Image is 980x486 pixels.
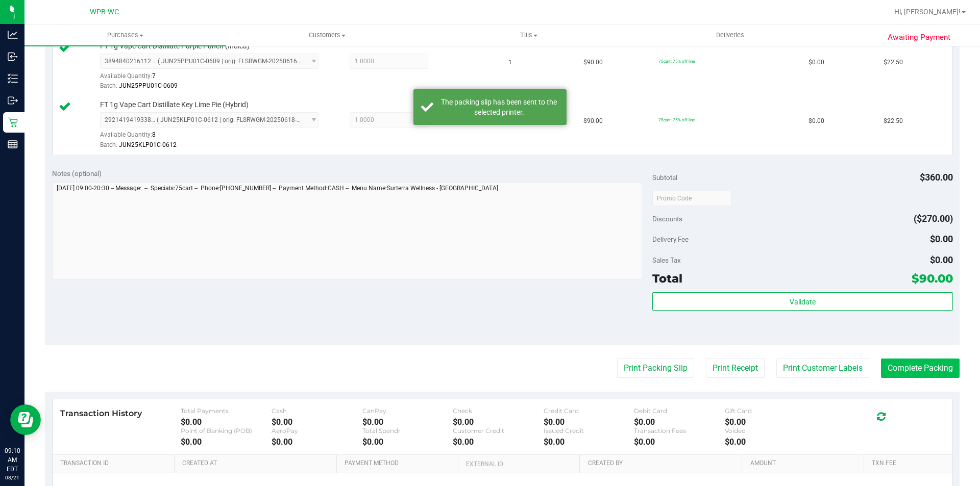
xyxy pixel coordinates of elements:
span: $0.00 [808,58,824,67]
div: $0.00 [544,417,634,427]
span: $22.50 [884,116,903,126]
div: $0.00 [634,417,725,427]
a: Created At [182,459,332,468]
inline-svg: Inventory [8,73,18,84]
span: FT 1g Vape Cart Distillate Key Lime Pie (Hybrid) [100,100,249,110]
p: 09:10 AM EDT [5,446,20,474]
span: Batch: [100,82,117,89]
span: $90.00 [583,58,603,67]
span: Sales Tax [652,256,681,264]
span: Total [652,271,682,286]
span: Subtotal [652,173,677,182]
span: $360.00 [920,172,953,183]
div: Transaction Fees [634,427,725,434]
div: Debit Card [634,407,725,415]
span: Delivery Fee [652,235,689,243]
div: $0.00 [453,437,544,447]
span: 75cart: 75% off line [658,59,695,64]
div: $0.00 [181,417,272,427]
a: Payment Method [345,459,454,468]
div: Credit Card [544,407,634,415]
span: Notes (optional) [52,169,102,177]
span: $90.00 [912,271,953,286]
span: 8 [152,131,156,138]
div: The packing slip has been sent to the selected printer. [439,97,559,117]
button: Print Customer Labels [776,359,869,378]
span: $90.00 [583,116,603,126]
div: $0.00 [725,437,816,447]
span: JUN25KLP01C-0612 [119,141,177,148]
span: Hi, [PERSON_NAME]! [894,8,961,16]
div: AeroPay [272,427,362,434]
div: $0.00 [453,417,544,427]
div: $0.00 [634,437,725,447]
span: Validate [790,298,816,306]
button: Validate [652,292,952,311]
div: Total Spendr [362,427,453,434]
span: $0.00 [930,254,953,265]
a: Customers [226,24,428,46]
inline-svg: Reports [8,139,18,149]
div: $0.00 [362,417,453,427]
span: $0.00 [930,234,953,244]
inline-svg: Retail [8,117,18,127]
span: $22.50 [884,58,903,67]
span: 7 [152,72,156,80]
span: WPB WC [90,8,119,16]
div: Voided [725,427,816,434]
div: $0.00 [544,437,634,447]
div: $0.00 [181,437,272,447]
div: Gift Card [725,407,816,415]
div: $0.00 [362,437,453,447]
div: Available Quantity: [100,127,330,147]
th: External ID [458,455,579,473]
span: Discounts [652,210,682,228]
p: 08/21 [5,474,20,481]
inline-svg: Outbound [8,95,18,106]
a: Txn Fee [872,459,941,468]
div: CanPay [362,407,453,415]
span: 75cart: 75% off line [658,117,695,122]
span: $0.00 [808,116,824,126]
div: Total Payments [181,407,272,415]
span: Batch: [100,141,117,148]
div: Cash [272,407,362,415]
a: Purchases [24,24,226,46]
div: Available Quantity: [100,69,330,89]
span: ($270.00) [914,213,953,224]
div: Point of Banking (POB) [181,427,272,434]
a: Amount [750,459,860,468]
div: Customer Credit [453,427,544,434]
div: $0.00 [725,417,816,427]
div: $0.00 [272,437,362,447]
div: Issued Credit [544,427,634,434]
span: Deliveries [702,31,758,40]
div: Check [453,407,544,415]
a: Created By [588,459,738,468]
span: Customers [227,31,427,40]
span: JUN25PPU01C-0609 [119,82,178,89]
span: Purchases [24,31,226,40]
inline-svg: Analytics [8,30,18,40]
iframe: Resource center [10,404,41,435]
inline-svg: Inbound [8,52,18,62]
button: Complete Packing [881,359,960,378]
input: Promo Code [652,191,731,206]
a: Deliveries [629,24,831,46]
button: Print Receipt [706,359,765,378]
a: Transaction ID [60,459,170,468]
span: Awaiting Payment [888,32,950,43]
div: $0.00 [272,417,362,427]
button: Print Packing Slip [617,359,694,378]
